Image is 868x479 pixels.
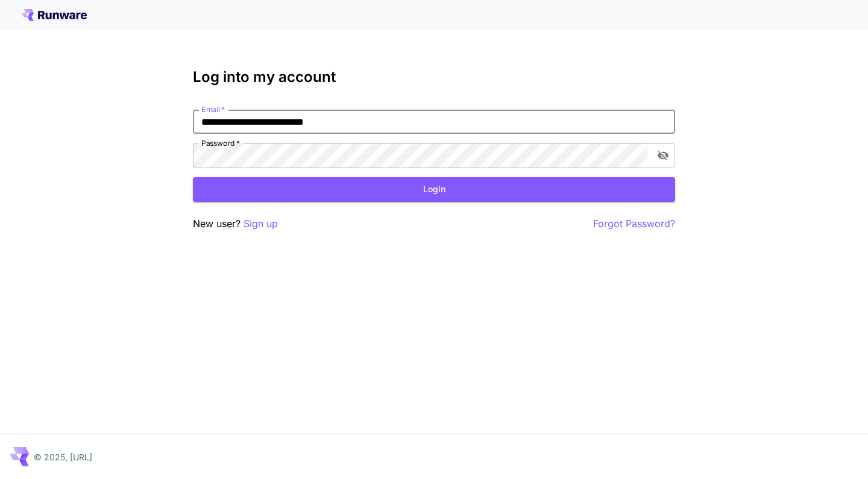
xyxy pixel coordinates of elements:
p: New user? [193,216,278,231]
p: © 2025, [URL] [34,451,92,463]
button: toggle password visibility [652,145,674,166]
label: Email [201,104,225,114]
button: Login [193,177,675,202]
button: Sign up [244,216,278,231]
button: Forgot Password? [593,216,675,231]
label: Password [201,138,240,148]
h3: Log into my account [193,69,675,86]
